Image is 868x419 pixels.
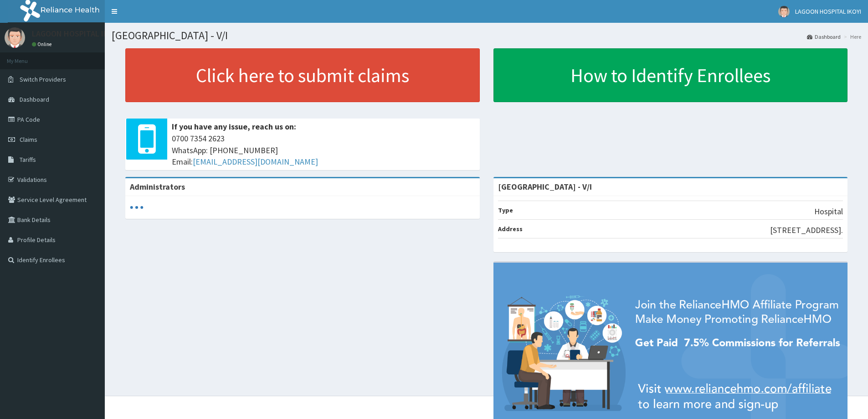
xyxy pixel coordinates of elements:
[493,48,848,102] a: How to Identify Enrollees
[778,6,790,17] img: User Image
[814,206,843,217] p: Hospital
[112,30,861,41] h1: [GEOGRAPHIC_DATA] - V/I
[20,155,36,164] span: Tariffs
[125,48,480,102] a: Click here to submit claims
[172,133,475,168] span: 0700 7354 2623 WhatsApp: [PHONE_NUMBER] Email:
[498,206,513,214] b: Type
[32,41,54,47] a: Online
[498,225,523,233] b: Address
[20,75,66,83] span: Switch Providers
[130,181,185,192] b: Administrators
[172,121,296,132] b: If you have any issue, reach us on:
[193,156,318,167] a: [EMAIL_ADDRESS][DOMAIN_NAME]
[795,7,861,16] span: LAGOON HOSPITAL IKOYI
[20,135,37,144] span: Claims
[807,33,841,41] a: Dashboard
[20,95,49,103] span: Dashboard
[32,30,120,38] p: LAGOON HOSPITAL IKOYI
[498,181,592,192] strong: [GEOGRAPHIC_DATA] - V/I
[842,33,861,41] li: Here
[770,224,843,236] p: [STREET_ADDRESS].
[130,201,144,214] svg: audio-loading
[5,27,25,48] img: User Image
